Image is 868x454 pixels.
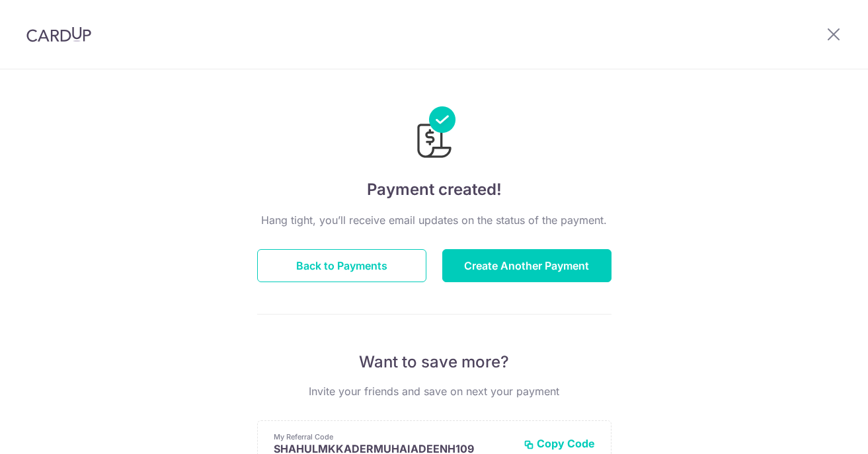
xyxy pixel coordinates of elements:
img: Payments [413,106,455,162]
button: Create Another Payment [442,249,612,282]
button: Back to Payments [257,249,426,282]
p: Hang tight, you’ll receive email updates on the status of the payment. [257,212,612,228]
p: Invite your friends and save on next your payment [257,383,612,399]
p: Want to save more? [257,352,612,373]
h4: Payment created! [257,178,612,202]
iframe: Opens a widget where you can find more information [783,414,855,447]
p: My Referral Code [274,432,513,442]
img: CardUp [26,26,91,42]
button: Copy Code [524,437,595,450]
